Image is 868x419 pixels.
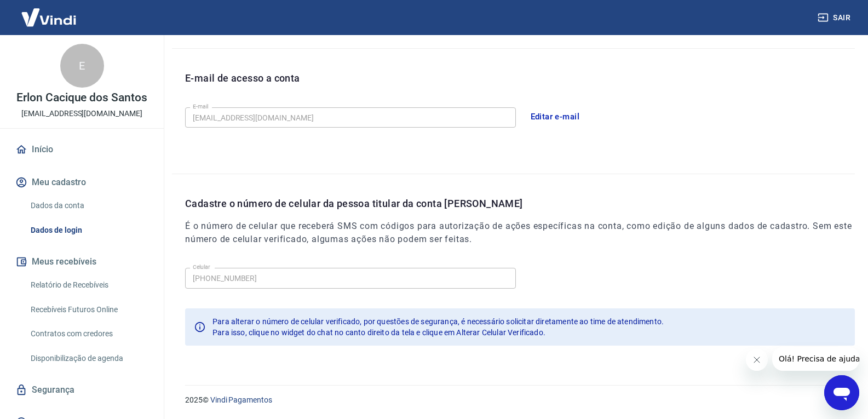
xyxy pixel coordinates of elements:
p: [EMAIL_ADDRESS][DOMAIN_NAME] [21,108,142,119]
div: E [60,44,104,88]
button: Meu cadastro [13,170,151,194]
p: Cadastre o número de celular da pessoa titular da conta [PERSON_NAME] [185,196,855,211]
button: Meus recebíveis [13,250,151,274]
p: 2025 © [185,394,842,406]
span: Olá! Precisa de ajuda? [7,8,92,16]
img: Vindi [13,1,84,34]
a: Relatório de Recebíveis [26,274,151,296]
iframe: Fechar mensagem [746,349,768,371]
a: Contratos com credores [26,323,151,345]
a: Vindi Pagamentos [210,395,272,404]
a: Início [13,137,151,162]
a: Dados da conta [26,194,151,217]
a: Dados de login [26,219,151,242]
span: Para isso, clique no widget do chat no canto direito da tela e clique em Alterar Celular Verificado. [212,328,545,337]
a: Recebíveis Futuros Online [26,299,151,321]
a: Segurança [13,378,151,402]
a: Disponibilização de agenda [26,347,151,370]
iframe: Botão para abrir a janela de mensagens [824,375,859,410]
button: Sair [815,8,855,28]
label: Celular [193,263,210,271]
p: E-mail de acesso a conta [185,71,300,85]
button: Editar e-mail [525,105,586,128]
label: E-mail [193,102,208,111]
p: Erlon Cacique dos Santos [16,92,147,104]
h6: É o número de celular que receberá SMS com códigos para autorização de ações específicas na conta... [185,220,855,246]
iframe: Mensagem da empresa [772,347,859,371]
span: Para alterar o número de celular verificado, por questões de segurança, é necessário solicitar di... [212,317,664,326]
